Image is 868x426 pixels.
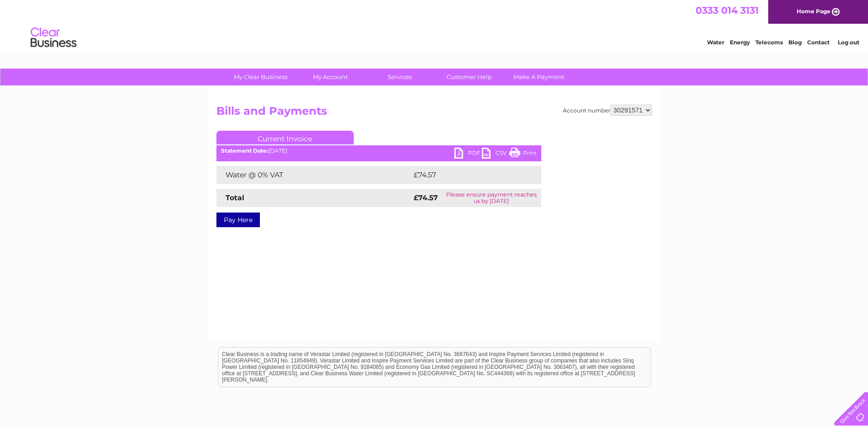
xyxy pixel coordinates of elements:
a: Current Invoice [216,131,354,144]
a: Pay Here [216,213,260,227]
a: PDF [454,148,482,161]
td: £74.57 [411,166,523,184]
div: Account number [563,105,652,116]
a: Contact [807,39,830,46]
a: Blog [788,39,802,46]
a: Water [707,39,724,46]
a: Customer Help [431,69,507,85]
a: Log out [838,39,859,46]
strong: £74.57 [414,193,438,202]
a: Telecoms [755,39,783,46]
strong: Total [226,193,244,202]
a: My Clear Business [223,69,298,85]
img: logo.png [30,24,77,52]
td: Please ensure payment reaches us by [DATE] [442,189,541,207]
td: Water @ 0% VAT [216,166,411,184]
div: Clear Business is a trading name of Verastar Limited (registered in [GEOGRAPHIC_DATA] No. 3667643... [218,5,651,44]
a: CSV [482,148,509,161]
div: [DATE] [216,148,541,154]
a: Make A Payment [501,69,577,85]
a: Print [509,148,537,161]
a: Services [362,69,437,85]
a: Energy [730,39,750,46]
h2: Bills and Payments [216,105,652,122]
b: Statement Date: [221,147,268,154]
a: 0333 014 3131 [695,5,759,16]
a: My Account [292,69,368,85]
